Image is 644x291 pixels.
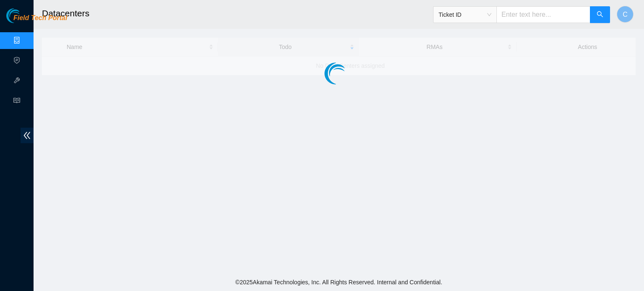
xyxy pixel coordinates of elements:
[13,93,20,110] span: read
[617,6,634,23] button: C
[6,8,42,23] img: Akamai Technologies
[13,14,67,22] span: Field Tech Portal
[623,9,628,20] span: C
[6,15,67,26] a: Akamai TechnologiesField Tech Portal
[34,273,644,291] footer: © 2025 Akamai Technologies, Inc. All Rights Reserved. Internal and Confidential.
[590,6,610,23] button: search
[439,8,491,21] span: Ticket ID
[597,11,603,19] span: search
[21,128,34,143] span: double-left
[496,6,590,23] input: Enter text here...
